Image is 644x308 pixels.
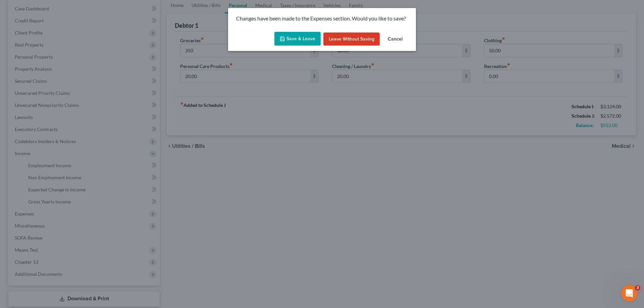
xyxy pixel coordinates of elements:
span: 3 [635,285,640,291]
button: Leave without Saving [323,33,380,46]
iframe: Intercom live chat [621,285,637,301]
button: Cancel [382,33,408,46]
p: Changes have been made to the Expenses section. Would you like to save? [236,15,408,22]
button: Save & Leave [274,32,321,46]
